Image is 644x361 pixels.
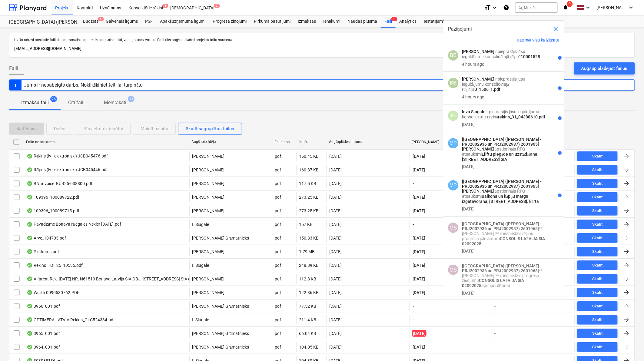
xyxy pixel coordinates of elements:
[275,331,281,336] div: pdf
[299,195,319,200] div: 273.25 KB
[450,141,457,146] span: MP
[597,5,627,10] span: [PERSON_NAME] Grāmatnieks
[27,181,33,186] div: OCR pabeigts
[462,109,486,114] strong: Ieva Siugale
[27,277,33,281] div: OCR pabeigts
[577,342,618,352] button: Skatīt
[299,345,319,349] div: 104.05 KB
[26,140,187,144] div: Faila nosaukums
[27,154,33,159] div: OCR pabeigts
[577,220,618,229] button: Skatīt
[574,62,635,75] button: Augšupielādējiet failus
[27,208,33,213] div: OCR pabeigts
[209,15,250,28] a: Progresa ziņojumi
[192,140,270,144] div: Augšupielādēja
[329,317,342,322] div: [DATE]
[462,179,546,204] p: apstiprināja RFQ atsauksmi
[412,235,426,241] span: [DATE]
[448,138,458,148] div: Mārtiņš Pogulis
[577,165,618,175] button: Skatīt
[329,167,342,172] div: [DATE]
[329,345,342,349] div: [DATE]
[515,2,558,13] button: Meklēt
[299,277,316,281] div: 112.8 KB
[462,152,538,162] strong: Lilftu piegāde un uzstādīšana, [STREET_ADDRESS] SIA
[192,303,249,309] p: [PERSON_NAME] Grāmatnieks
[192,317,209,323] p: I. Siugale
[27,263,83,268] div: Rekins_TOI_25_10535.pdf
[320,15,344,28] a: Ienākumi
[299,140,324,144] div: Izmērs
[593,330,603,337] div: Skatīt
[495,331,496,336] div: -
[420,15,447,28] a: Iestatījumi
[381,15,396,28] div: Faili
[593,248,603,255] div: Skatīt
[448,265,458,275] div: Guntis Smits
[563,4,569,11] i: notifications
[79,15,102,28] a: Budžets5
[462,137,542,147] strong: [[GEOGRAPHIC_DATA] ([PERSON_NAME] - PRJ2002936 un PRJ2002937) 2601965]
[27,181,92,186] div: BN_invoice_KUR25-038800.pdf
[275,167,281,172] div: pdf
[495,345,496,349] div: -
[192,194,224,200] p: [PERSON_NAME]
[329,181,342,186] div: [DATE]
[299,167,319,172] div: 160.87 KB
[391,17,397,21] span: 9+
[462,207,475,211] div: [DATE]
[412,221,415,227] span: -
[192,262,209,268] p: I. Siugale
[275,304,281,309] div: pdf
[448,78,458,88] div: Beāte Bārdiņa
[593,153,603,160] div: Skatīt
[102,15,141,28] div: Galvenais līgums
[250,15,294,28] a: Pirkuma pasūtījumi
[27,167,108,172] div: Rēķins (lv - elektroniski) JCB045446.pdf
[27,236,33,240] div: OCR pabeigts
[329,222,342,227] div: [DATE]
[329,208,342,213] div: [DATE]
[462,62,484,67] div: 4 hours ago
[50,96,57,102] span: 26
[577,247,618,257] button: Skatīt
[462,194,539,204] strong: Balkona un kāpņu margu izgatavošana, [STREET_ADDRESS]. kārta
[462,49,546,59] p: ir pieprasījis jūsu ieguldījumu konsolidētajā rēķinā
[329,154,342,159] div: [DATE]
[593,289,603,296] div: Skatīt
[462,221,542,231] strong: [[GEOGRAPHIC_DATA] ([PERSON_NAME] - PRJ2002936 un PRJ2002937) 2601965]
[495,317,496,322] div: -
[396,15,420,28] a: Analytics
[275,345,281,349] div: pdf
[178,123,242,135] button: Skatīt sagrupētos failus
[462,236,545,246] strong: CONSOLIS LATVIJA SIA 02092025
[577,329,618,338] button: Skatīt
[27,345,33,349] div: OCR pabeigts
[521,54,540,59] strong: 10001528
[462,263,542,273] strong: [[GEOGRAPHIC_DATA] ([PERSON_NAME] - PRJ2002936 un PRJ2002937) 2601965]
[462,77,546,92] p: ir pieprasījis jūsu ieguldījumu konsolidētajā rēķinā
[156,15,209,28] div: Apakšuzņēmuma līgumi
[27,317,115,322] div: OPTIMERA LATVIA Rekins_OLC524334.pdf
[462,278,524,288] strong: CONSOLIS LATVIJA SIA 02092025
[274,140,294,144] div: Faila tips
[27,195,33,200] div: OCR pabeigts
[577,274,618,284] button: Skatīt
[462,109,546,120] p: ir pieprasījis jūsu ieguldījumu konsolidētajā rēķinā
[329,236,342,240] div: [DATE]
[186,125,234,133] div: Skatīt sagrupētos failus
[68,99,85,106] p: Citi faili
[412,194,426,200] span: [DATE]
[462,164,475,169] div: [DATE]
[412,262,426,268] span: [DATE]
[128,96,134,102] span: 11
[192,208,224,214] p: [PERSON_NAME]
[192,290,224,296] p: [PERSON_NAME]
[593,262,603,269] div: Skatīt
[27,208,79,213] div: 109396_100089715.pdf
[577,192,618,202] button: Skatīt
[27,263,33,268] div: OCR pabeigts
